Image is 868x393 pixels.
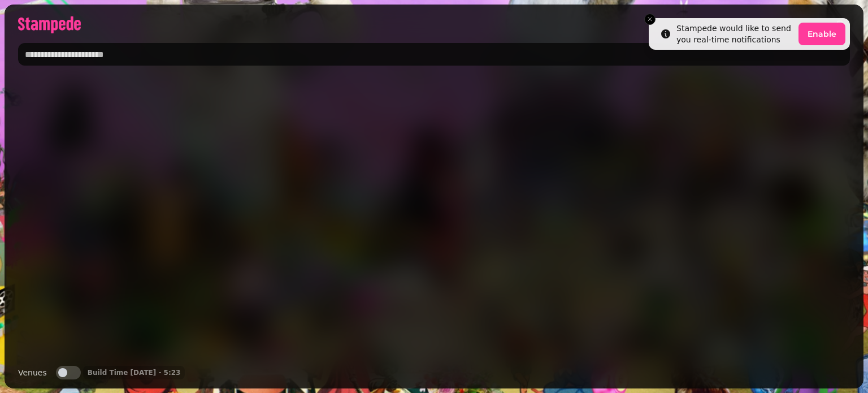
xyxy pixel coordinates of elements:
label: Venues [18,366,47,379]
button: Close toast [644,14,656,25]
button: Enable [798,23,845,45]
div: Stampede would like to send you real-time notifications [676,23,794,45]
img: logo [18,16,81,33]
p: Build Time [DATE] - 5:23 [88,368,181,377]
